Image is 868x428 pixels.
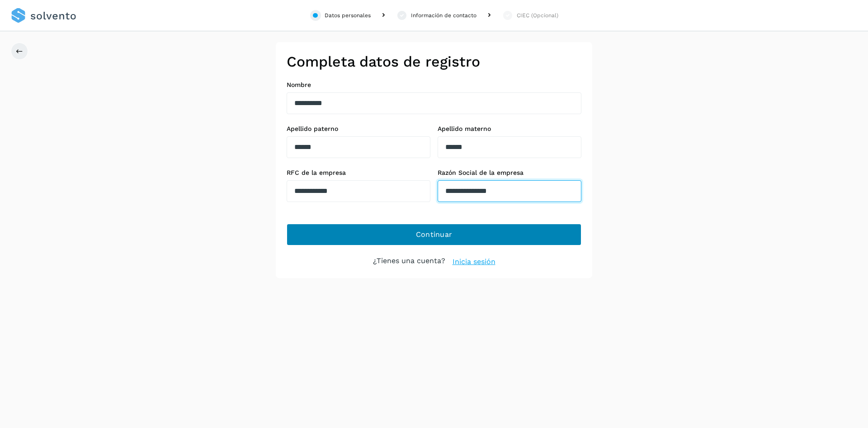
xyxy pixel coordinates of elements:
div: Datos personales [325,11,371,19]
a: Inicia sesión [453,256,495,267]
div: CIEC (Opcional) [517,11,558,19]
label: Razón Social de la empresa [438,169,581,177]
label: Nombre [287,81,581,89]
span: Continuar [416,230,453,240]
button: Continuar [287,224,581,245]
div: Información de contacto [411,11,476,19]
p: ¿Tienes una cuenta? [373,256,445,267]
h2: Completa datos de registro [287,53,581,70]
label: Apellido materno [438,125,581,133]
label: Apellido paterno [287,125,430,133]
label: RFC de la empresa [287,169,430,177]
